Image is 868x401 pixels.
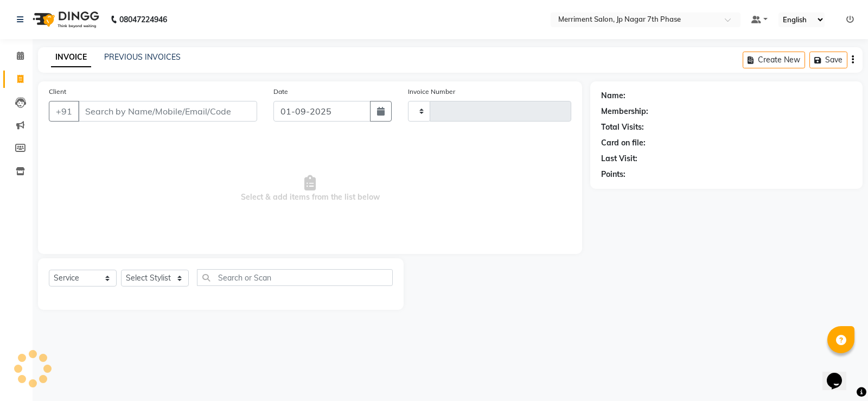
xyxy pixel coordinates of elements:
div: Membership: [601,106,648,117]
label: Invoice Number [408,87,455,97]
a: INVOICE [51,48,91,67]
button: +91 [49,101,79,122]
div: Name: [601,90,626,101]
label: Date [273,87,288,97]
iframe: chat widget [822,358,857,390]
div: Total Visits: [601,122,644,133]
span: Select & add items from the list below [49,135,571,243]
button: Create New [743,52,805,68]
input: Search or Scan [197,269,393,286]
input: Search by Name/Mobile/Email/Code [78,101,257,122]
div: Points: [601,169,626,180]
div: Card on file: [601,137,646,149]
div: Last Visit: [601,153,637,164]
button: Save [809,52,847,68]
b: 08047224946 [119,4,167,35]
a: PREVIOUS INVOICES [104,52,181,62]
img: logo [28,4,102,35]
label: Client [49,87,66,97]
